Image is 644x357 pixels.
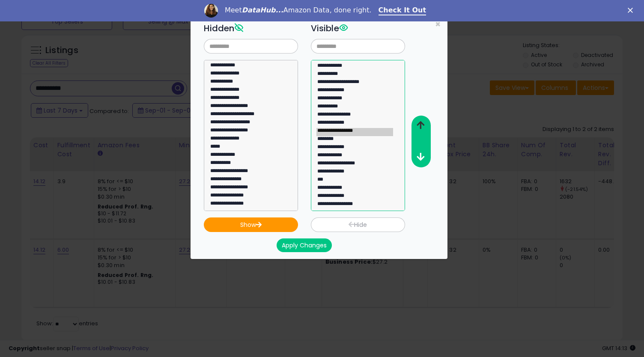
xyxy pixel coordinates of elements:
a: Check It Out [379,6,426,15]
button: Hide [311,217,405,232]
img: Profile image for Georgie [204,4,218,18]
i: DataHub... [242,6,283,14]
h3: Hidden [204,22,298,35]
button: Show [204,217,298,232]
div: Close [628,8,636,13]
div: Meet Amazon Data, done right. [225,6,372,15]
h3: Visible [311,22,405,35]
button: Apply Changes [277,238,332,252]
span: × [435,18,441,30]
